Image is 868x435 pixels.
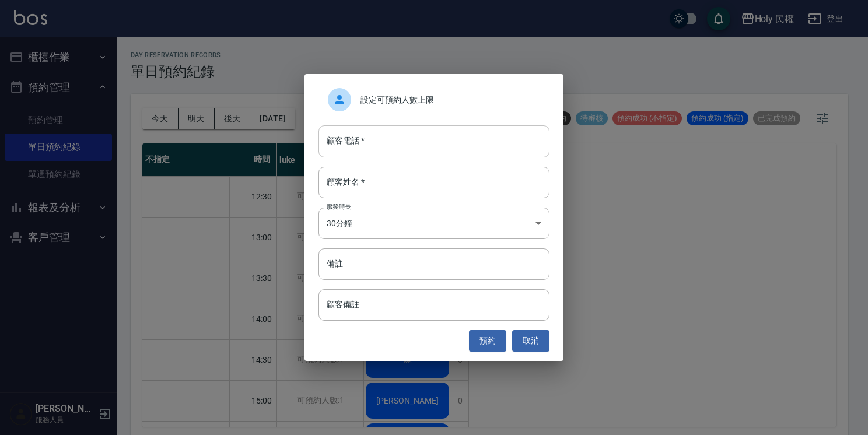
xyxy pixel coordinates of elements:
span: 設定可預約人數上限 [360,94,540,106]
button: 預約 [469,330,506,352]
div: 30分鐘 [318,208,549,239]
label: 服務時長 [327,202,351,211]
div: 設定可預約人數上限 [318,83,549,116]
button: 取消 [512,330,549,352]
